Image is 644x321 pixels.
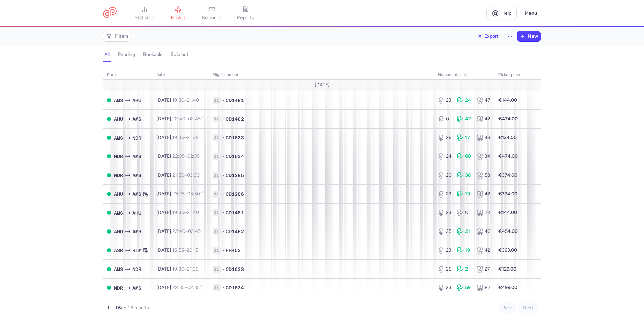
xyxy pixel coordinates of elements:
[114,172,123,179] span: NDR
[135,15,155,21] span: statistics
[213,284,221,291] span: 1L
[498,303,516,313] button: Prev.
[172,191,185,197] time: 23:25
[213,97,221,104] span: 1L
[187,172,203,178] time: 03:30
[202,15,222,21] span: bookings
[477,247,490,254] div: 42
[200,153,203,157] sup: +1
[438,247,452,254] div: 23
[187,153,203,159] time: 02:35
[477,266,490,273] div: 27
[156,116,204,122] span: [DATE],
[222,97,224,104] span: •
[457,266,471,273] div: 2
[114,153,123,160] span: NDR
[172,116,204,122] span: –
[498,153,518,159] strong: €474.00
[498,191,517,197] strong: €374.00
[457,191,471,198] div: 19
[103,7,117,20] a: CitizenPlane red outlined logo
[156,285,203,290] span: [DATE],
[132,134,141,142] span: NDR
[195,6,229,21] a: bookings
[438,284,452,291] div: 23
[213,134,221,141] span: 1L
[172,153,203,159] span: –
[172,172,203,178] span: –
[213,228,221,235] span: 1L
[132,115,141,123] span: AMS
[213,116,221,122] span: 1L
[172,97,199,103] span: –
[161,6,195,21] a: flights
[156,228,204,234] span: [DATE],
[172,172,184,178] time: 21:50
[187,210,199,215] time: 21:40
[143,51,163,58] h4: bookable
[457,134,471,141] div: 17
[498,210,517,215] strong: €144.00
[484,34,499,39] span: Export
[226,266,244,273] span: CD1633
[457,209,471,216] div: 0
[213,153,221,160] span: 1L
[222,209,224,216] span: •
[201,228,204,232] sup: +1
[200,172,203,176] sup: +1
[477,116,490,122] div: 42
[477,153,490,160] div: 84
[438,116,452,122] div: 0
[156,191,204,197] span: [DATE],
[114,265,123,273] span: AMS
[477,209,490,216] div: 23
[438,97,452,104] div: 23
[517,31,541,41] button: New
[132,265,141,273] span: NDR
[438,266,452,273] div: 25
[156,97,199,103] span: [DATE],
[528,34,538,39] span: New
[128,6,161,21] a: statistics
[521,7,541,20] button: Menu
[187,285,203,290] time: 02:35
[114,284,123,292] span: NDR
[172,285,203,290] span: –
[477,172,490,179] div: 58
[477,284,490,291] div: 82
[226,209,244,216] span: CD1481
[498,247,517,253] strong: €363.00
[498,116,518,122] strong: €474.00
[172,285,185,290] time: 22:35
[200,284,203,288] sup: +1
[118,51,135,58] h4: pending
[438,172,452,179] div: 20
[457,172,471,179] div: 38
[213,191,221,198] span: 1L
[477,134,490,141] div: 43
[171,15,186,21] span: flights
[132,153,141,160] span: AMS
[498,172,517,178] strong: €374.00
[498,285,517,290] strong: €499.00
[132,190,141,198] span: AMS
[457,116,471,122] div: 42
[187,247,198,253] time: 20:15
[200,190,204,194] sup: +1
[132,284,141,292] span: AMS
[213,209,221,216] span: 1L
[438,134,452,141] div: 26
[438,209,452,216] div: 23
[229,6,262,21] a: reports
[107,305,121,311] strong: 1 – 16
[172,228,204,234] span: –
[172,247,198,253] span: –
[226,116,244,122] span: CD1482
[434,70,494,80] th: number of seats
[457,228,471,235] div: 21
[172,266,184,272] time: 19:30
[477,191,490,198] div: 42
[208,70,434,80] th: Flight number
[494,70,524,80] th: Ticket price
[226,153,244,160] span: CD1634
